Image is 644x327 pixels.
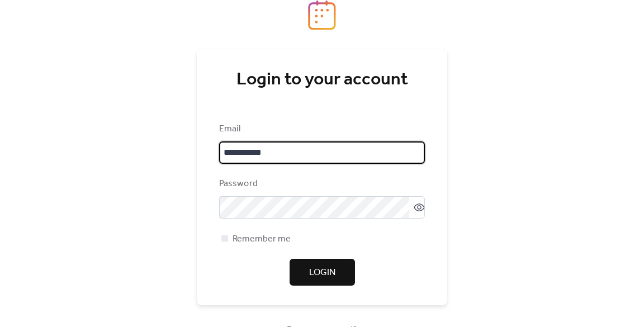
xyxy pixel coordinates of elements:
span: Login [309,266,335,279]
div: Email [219,122,423,136]
button: Login [290,259,355,286]
div: Login to your account [219,69,425,91]
div: Password [219,177,423,191]
span: Remember me [233,233,291,246]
